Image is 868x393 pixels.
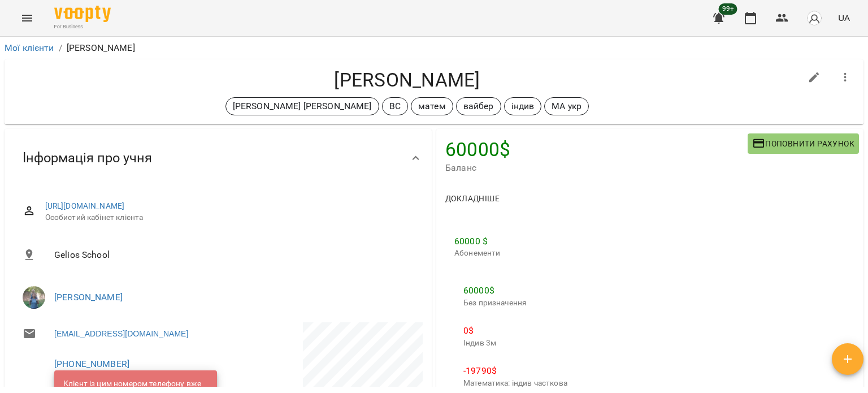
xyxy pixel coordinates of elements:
button: Поповнити рахунок [748,133,859,154]
a: [PERSON_NAME] [54,292,123,303]
li: / [59,41,62,55]
p: МА укр [552,100,581,113]
span: Поповнити рахунок [752,137,854,150]
p: Індив 3м [463,338,611,349]
div: індив [504,97,542,115]
nav: breadcrumb [5,41,863,55]
span: Інформація про учня [23,149,152,167]
a: [URL][DOMAIN_NAME] [45,201,125,210]
p: Абонементи [454,248,620,259]
p: Математика: індив часткова [463,378,611,389]
button: Докладніше [441,188,504,209]
div: вайбер [456,97,501,115]
span: Gelios School [54,248,414,262]
span: Докладніше [445,192,500,205]
button: UA [834,7,854,28]
div: [PERSON_NAME] [PERSON_NAME] [225,97,379,115]
button: Menu [14,5,41,32]
span: For Business [54,23,111,31]
p: 60000 $ [463,284,611,297]
div: МА укр [544,97,589,115]
p: 60000 $ [454,235,620,248]
img: Оладько Марія [23,286,45,309]
p: Без призначення [463,297,611,309]
p: вайбер [463,100,494,113]
div: матем [411,97,453,115]
p: -19790 $ [463,364,611,378]
img: avatar_s.png [806,10,822,26]
span: Особистий кабінет клієнта [45,212,414,223]
h4: 60000 $ [445,138,748,161]
p: індив [511,100,535,113]
div: ВС [382,97,408,115]
a: Мої клієнти [5,42,54,53]
a: [PHONE_NUMBER] [54,359,129,369]
a: [EMAIL_ADDRESS][DOMAIN_NAME] [54,328,188,339]
p: ВС [389,100,401,113]
p: матем [418,100,446,113]
p: 0 $ [463,324,611,338]
div: Інформація про учня [5,129,432,187]
span: 99+ [719,3,737,15]
span: UA [838,12,850,24]
p: [PERSON_NAME] [67,41,135,55]
span: Баланс [445,161,748,175]
p: [PERSON_NAME] [PERSON_NAME] [233,100,372,113]
img: Voopty Logo [54,6,111,22]
h4: [PERSON_NAME] [14,68,801,92]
